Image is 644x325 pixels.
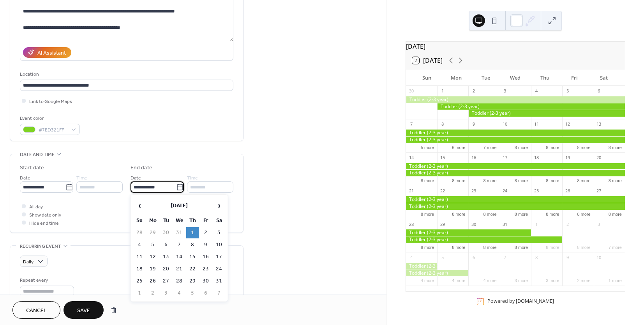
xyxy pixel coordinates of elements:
div: End date [131,164,152,172]
div: Start date [20,164,44,172]
td: 2 [146,288,159,299]
td: 3 [213,227,225,238]
div: 6 [596,88,602,94]
div: 7 [408,121,414,127]
span: All day [29,203,43,211]
button: 8 more [449,210,468,217]
button: 8 more [480,243,500,250]
div: Repeat every [20,276,72,284]
td: 31 [213,275,225,287]
th: Tu [160,215,172,226]
button: 5 more [418,144,437,150]
span: Daily [23,258,34,266]
div: 12 [565,121,570,127]
td: 5 [146,239,159,250]
div: Toddler (2-3 year) [406,130,625,136]
td: 5 [186,288,199,299]
td: 25 [133,275,146,287]
div: 28 [408,221,414,227]
a: Cancel [12,301,60,319]
td: 20 [160,263,172,275]
button: 8 more [543,177,562,183]
td: 3 [160,288,172,299]
button: 2[DATE] [409,55,445,66]
button: 8 more [449,177,468,183]
div: Toddler (2-3 year) [406,137,625,143]
div: 30 [408,88,414,94]
div: 2 [471,88,476,94]
span: Date [131,174,141,182]
div: 3 [502,88,508,94]
div: 10 [596,254,602,260]
button: 8 more [512,210,531,217]
div: Toddler (2-3 year) [406,263,437,270]
button: 8 more [418,210,437,217]
div: Fri [560,70,589,86]
div: 7 [502,254,508,260]
td: 7 [173,239,185,250]
span: Time [187,174,198,182]
td: 4 [173,288,185,299]
td: 16 [199,251,212,263]
div: 13 [596,121,602,127]
button: 6 more [449,144,468,150]
div: 27 [596,188,602,194]
button: AI Assistant [23,47,71,58]
div: 2 [565,221,570,227]
div: 25 [533,188,539,194]
span: Date [20,174,30,182]
div: 8 [439,121,445,127]
a: [DOMAIN_NAME] [516,298,554,305]
div: 26 [565,188,570,194]
td: 15 [186,251,199,263]
div: 1 [439,88,445,94]
div: 16 [471,155,476,160]
th: Fr [199,215,212,226]
div: Wed [501,70,530,86]
button: 8 more [543,210,562,217]
button: 2 more [574,277,593,283]
th: [DATE] [146,197,212,214]
div: Toddler (2-3 year) [468,110,625,117]
button: 8 more [543,144,562,150]
div: 17 [502,155,508,160]
td: 12 [146,251,159,263]
td: 23 [199,263,212,275]
td: 21 [173,263,185,275]
div: Thu [530,70,560,86]
button: 7 more [605,243,625,250]
button: 4 more [480,277,500,283]
div: 21 [408,188,414,194]
div: 8 [533,254,539,260]
td: 4 [133,239,146,250]
div: 1 [533,221,539,227]
td: 31 [173,227,185,238]
span: ‹ [134,198,145,213]
div: Toddler (2-3 year) [406,96,625,103]
button: Save [64,301,104,319]
button: 8 more [418,177,437,183]
td: 6 [199,288,212,299]
div: 23 [471,188,476,194]
div: 11 [533,121,539,127]
div: Toddler (2-3 year) [406,170,625,176]
span: Date and time [20,151,55,159]
div: 4 [533,88,539,94]
div: [DATE] [406,42,625,51]
div: Toddler (2-3 year) [437,103,625,110]
div: Event color [20,114,78,123]
div: Toddler (2-3 year) [406,163,625,170]
div: 20 [596,155,602,160]
td: 8 [186,239,199,250]
div: 18 [533,155,539,160]
span: Cancel [26,307,47,315]
td: 9 [199,239,212,250]
span: Time [76,174,87,182]
td: 29 [186,275,199,287]
button: 3 more [512,277,531,283]
div: 5 [565,88,570,94]
td: 13 [160,251,172,263]
div: 22 [439,188,445,194]
button: 8 more [605,210,625,217]
button: 8 more [512,243,531,250]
